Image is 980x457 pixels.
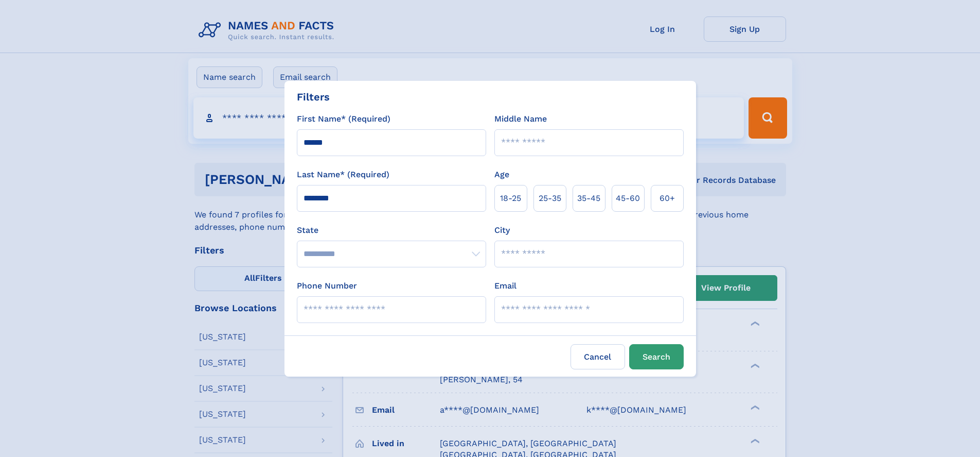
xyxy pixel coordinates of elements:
span: 18‑25 [500,192,521,205]
label: Phone Number [297,280,357,292]
label: Email [494,280,516,292]
span: 45‑60 [616,192,640,205]
label: City [494,224,510,236]
label: Last Name* (Required) [297,168,389,181]
div: Filters [297,89,330,105]
span: 25‑35 [539,192,561,205]
label: Age [494,168,509,181]
label: Middle Name [494,113,547,125]
span: 60+ [660,192,675,205]
label: Cancel [571,344,625,369]
label: State [297,224,486,236]
button: Search [629,344,684,369]
label: First Name* (Required) [297,113,390,125]
span: 35‑45 [577,192,600,205]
